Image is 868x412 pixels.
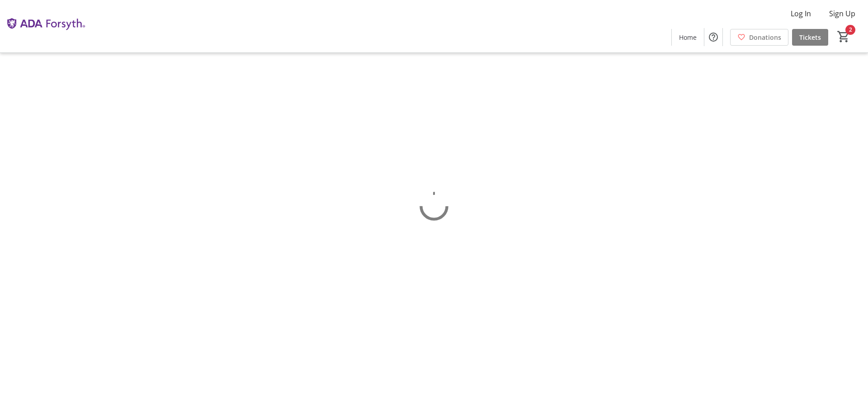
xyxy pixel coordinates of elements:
span: Home [679,33,697,42]
span: Donations [749,33,781,42]
span: Log In [791,8,811,19]
button: Log In [783,6,818,21]
button: Help [704,28,722,46]
button: Sign Up [822,6,863,21]
span: Sign Up [829,8,855,19]
span: Tickets [799,33,821,42]
a: Home [672,29,704,46]
img: The ADA Forsyth Institute's Logo [5,4,86,49]
a: Tickets [792,29,828,46]
button: Cart [835,28,852,45]
a: Donations [730,29,788,46]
